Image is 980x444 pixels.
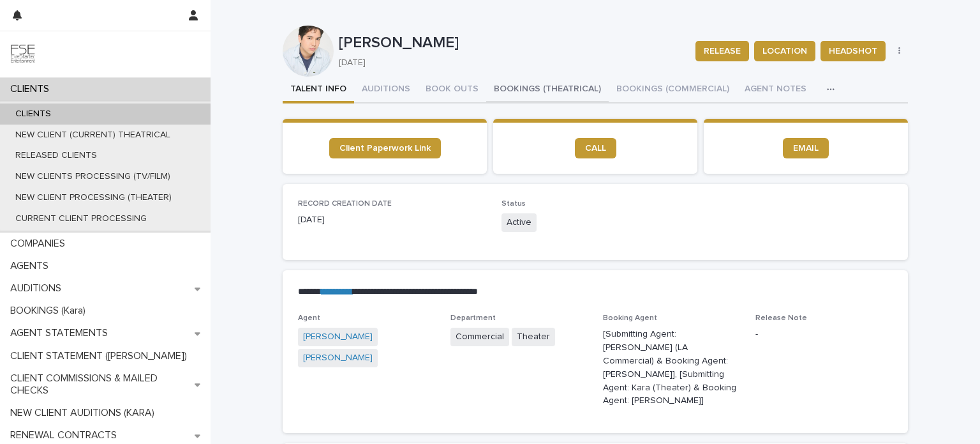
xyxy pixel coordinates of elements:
[695,41,749,61] button: RELEASE
[755,328,893,341] p: -
[5,213,157,224] p: CURRENT CLIENT PROCESSING
[704,45,741,57] span: RELEASE
[298,200,392,208] span: RECORD CREATION DATE
[5,372,195,397] p: CLIENT COMMISSIONS & MAILED CHECKS
[486,77,609,103] button: BOOKINGS (THEATRICAL)
[501,200,526,208] span: Status
[329,138,441,158] a: Client Paperwork Link
[5,238,75,250] p: COMPANIES
[820,41,886,61] button: HEADSHOT
[793,144,819,153] span: EMAIL
[575,138,616,158] a: CALL
[298,314,320,322] span: Agent
[5,171,181,182] p: NEW CLIENTS PROCESSING (TV/FILM)
[418,77,486,103] button: BOOK OUTS
[10,42,36,67] img: 9JgRvJ3ETPGCJDhvPVA5
[603,314,657,322] span: Booking Agent
[5,109,61,119] p: CLIENTS
[283,77,354,103] button: TALENT INFO
[303,351,373,365] a: [PERSON_NAME]
[5,192,182,203] p: NEW CLIENT PROCESSING (THEATER)
[501,213,537,232] span: Active
[450,314,496,322] span: Department
[5,150,107,161] p: RELEASED CLIENTS
[339,57,680,68] p: [DATE]
[755,314,807,322] span: Release Note
[585,144,606,153] span: CALL
[5,327,118,339] p: AGENT STATEMENTS
[5,407,165,419] p: NEW CLIENT AUDITIONS (KARA)
[339,34,685,52] p: [PERSON_NAME]
[354,77,418,103] button: AUDITIONS
[783,138,829,158] a: EMAIL
[5,282,71,295] p: AUDITIONS
[5,130,181,141] p: NEW CLIENT (CURRENT) THEATRICAL
[762,45,807,57] span: LOCATION
[603,328,740,408] p: [Submitting Agent: [PERSON_NAME] (LA Commercial) & Booking Agent: [PERSON_NAME]], [Submitting Age...
[5,429,127,441] p: RENEWAL CONTRACTS
[5,83,59,95] p: CLIENTS
[298,213,486,227] p: [DATE]
[5,305,96,317] p: BOOKINGS (Kara)
[512,328,555,346] span: Theater
[450,328,509,346] span: Commercial
[339,144,431,153] span: Client Paperwork Link
[5,350,197,362] p: CLIENT STATEMENT ([PERSON_NAME])
[303,330,373,344] a: [PERSON_NAME]
[737,77,814,103] button: AGENT NOTES
[829,45,877,57] span: HEADSHOT
[609,77,737,103] button: BOOKINGS (COMMERCIAL)
[5,260,59,272] p: AGENTS
[754,41,815,61] button: LOCATION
